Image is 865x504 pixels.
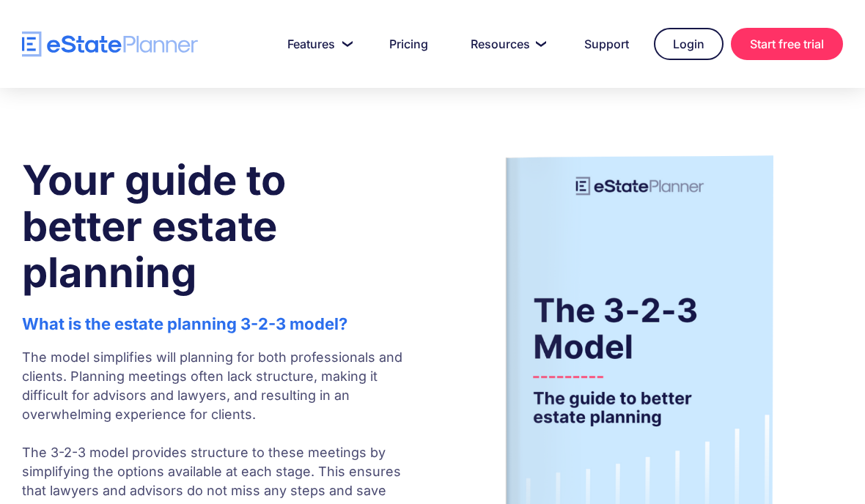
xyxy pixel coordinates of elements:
a: home [22,31,198,57]
a: Login [654,28,724,60]
a: Pricing [372,29,446,59]
strong: Your guide to better estate planning [22,155,286,297]
a: Features [270,29,364,59]
h2: What is the estate planning 3-2-3 model? [22,314,408,333]
a: Start free trial [731,28,843,60]
a: Support [567,29,647,59]
a: Resources [453,29,559,59]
